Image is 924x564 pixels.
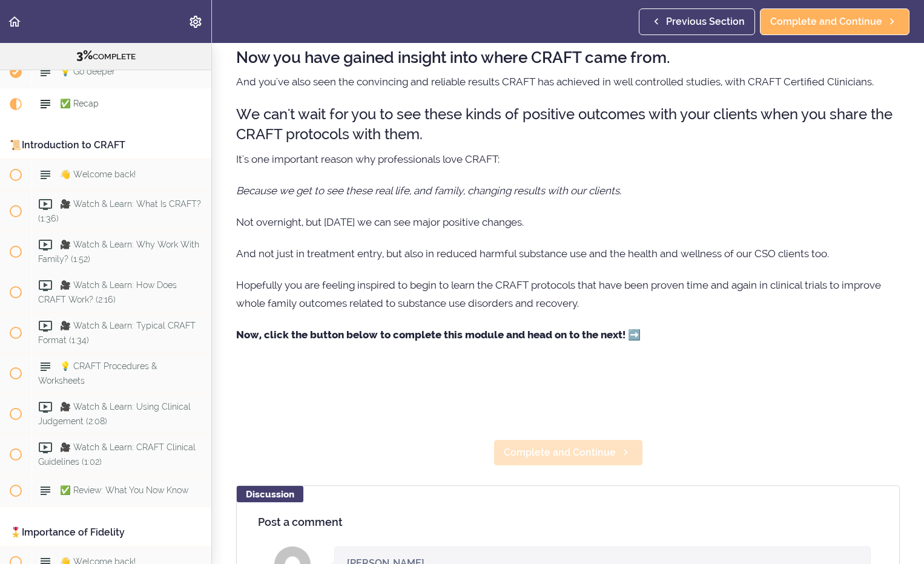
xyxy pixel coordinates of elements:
span: 💡 Go deeper [60,67,115,76]
p: And you've also seen the convincing and reliable results CRAFT has achieved in well controlled st... [236,73,900,91]
a: Complete and Continue [760,8,909,35]
h2: Now you have gained insight into where CRAFT came from. [236,49,900,67]
h4: Post a comment [258,516,878,528]
span: 🎥 Watch & Learn: Typical CRAFT Format (1:34) [38,321,196,344]
div: COMPLETE [15,48,196,64]
span: 👋 Welcome back! [60,169,136,179]
span: 🎥 Watch & Learn: CRAFT Clinical Guidelines (1:02) [38,442,196,466]
div: Discussion [237,486,303,502]
a: Previous Section [639,8,755,35]
span: 🎥 Watch & Learn: What Is CRAFT? (1:36) [38,199,201,223]
span: 3% [76,48,93,62]
span: ✅ Review: What You Now Know [60,485,188,495]
span: 🎥 Watch & Learn: Why Work With Family? (1:52) [38,240,199,263]
span: 🎥 Watch & Learn: Using Clinical Judgement (2:08) [38,402,191,425]
p: Not overnight, but [DATE] we can see major positive changes. [236,213,900,231]
a: Complete and Continue [493,439,643,466]
svg: Settings Menu [188,15,203,29]
p: Hopefully you are feeling inspired to begin to learn the CRAFT protocols that have been proven ti... [236,276,900,312]
p: It's one important reason why professionals love CRAFT: [236,150,900,168]
span: 🎥 Watch & Learn: How Does CRAFT Work? (2:16) [38,280,177,304]
span: Previous Section [666,15,745,29]
span: ✅ Recap [60,99,99,108]
svg: Back to course curriculum [7,15,22,29]
p: And not just in treatment entry, but also in reduced harmful substance use and the health and wel... [236,244,900,263]
span: Complete and Continue [504,445,616,460]
h3: We can't wait for you to see these kinds of positive outcomes with your clients when you share th... [236,104,900,144]
em: Because we get to see these real life, and family, changing results with our clients. [236,185,621,197]
span: Complete and Continue [770,15,882,29]
span: 💡 CRAFT Procedures & Worksheets [38,361,157,385]
strong: Now, click the button below to complete this module and head on to the next! ➡️ [236,329,641,341]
